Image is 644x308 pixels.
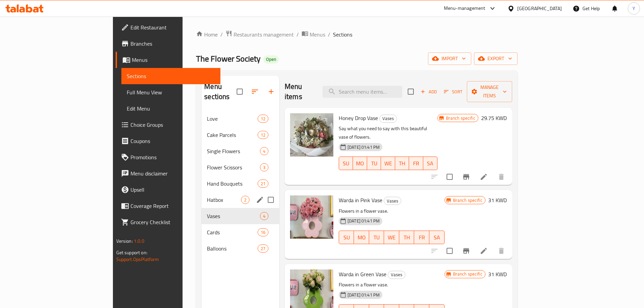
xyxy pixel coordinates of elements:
[116,182,220,198] a: Upsell
[130,40,215,48] span: Branches
[384,159,392,168] span: WE
[412,159,421,168] span: FR
[310,30,325,39] span: Menus
[290,195,333,239] img: Warda in Pink Vase
[201,192,279,208] div: Hatbox2edit
[414,231,429,244] button: FR
[130,186,215,194] span: Upsell
[263,55,279,64] div: Open
[481,113,507,123] h6: 29.75 KWD
[433,54,466,63] span: import
[207,196,241,204] span: Hatbox
[345,218,382,224] span: [DATE] 01:41 PM
[130,202,215,210] span: Coverage Report
[420,88,438,96] span: Add
[116,149,220,165] a: Promotions
[201,175,279,192] div: Hand Bouquets21
[472,83,507,100] span: Manage items
[439,87,467,97] span: Sort items
[263,56,279,62] span: Open
[290,113,333,157] img: Honey Drop Vase
[130,153,215,161] span: Promotions
[241,197,249,203] span: 2
[258,181,268,187] span: 21
[493,243,509,259] button: delete
[480,173,488,181] a: Edit menu item
[260,163,268,171] div: items
[398,159,407,168] span: TH
[116,117,220,133] a: Choice Groups
[302,30,325,39] a: Menus
[432,233,442,242] span: SA
[444,88,462,96] span: Sort
[333,30,352,39] span: Sections
[488,195,507,205] h6: 31 KWD
[196,51,261,66] span: The Flower Society
[260,148,268,155] span: 4
[380,115,397,122] span: Vases
[225,30,294,39] a: Restaurants management
[429,231,445,244] button: SA
[207,228,257,236] span: Cards
[201,208,279,224] div: Vases4
[409,157,423,170] button: FR
[388,271,405,279] span: Vases
[260,213,268,219] span: 4
[356,159,364,168] span: MO
[258,115,268,123] div: items
[296,30,299,39] li: /
[443,244,457,258] span: Select to update
[285,81,314,102] h2: Menu items
[258,132,268,138] span: 12
[342,159,350,168] span: SU
[339,195,382,205] span: Warda in Pink Vase
[207,115,257,123] span: Love
[493,169,509,185] button: delete
[369,231,384,244] button: TU
[339,157,353,170] button: SU
[488,269,507,279] h6: 31 KWD
[258,116,268,122] span: 12
[384,197,401,205] span: Vases
[130,169,215,177] span: Menu disclaimer
[458,243,474,259] button: Branch-specific-item
[417,233,427,242] span: FR
[339,281,445,289] p: Flowers in a flower vase.
[443,115,478,121] span: Branch specific
[201,127,279,143] div: Cake Parcels12
[404,85,418,99] span: Select section
[345,292,382,298] span: [DATE] 01:41 PM
[258,244,268,253] div: items
[207,163,260,171] div: Flower Scissors
[121,84,220,100] a: Full Menu View
[116,35,220,52] a: Branches
[339,269,386,279] span: Warda in Green Vase
[339,113,378,123] span: Honey Drop Vase
[458,169,474,185] button: Branch-specific-item
[116,52,220,68] a: Menus
[260,147,268,155] div: items
[633,5,635,12] span: Y
[517,5,562,12] div: [GEOGRAPHIC_DATA]
[444,4,485,13] div: Menu-management
[132,56,215,64] span: Menus
[467,81,512,102] button: Manage items
[116,19,220,35] a: Edit Restaurant
[127,88,215,96] span: Full Menu View
[372,233,382,242] span: TU
[258,131,268,139] div: items
[357,233,366,242] span: MO
[339,231,354,244] button: SU
[130,137,215,145] span: Coupons
[121,100,220,117] a: Edit Menu
[450,271,485,277] span: Branch specific
[116,248,147,257] span: Get support on:
[354,231,369,244] button: MO
[201,159,279,175] div: Flower Scissors3
[263,84,279,100] button: Add section
[443,170,457,184] span: Select to update
[116,237,133,245] span: Version:
[480,247,488,255] a: Edit menu item
[207,244,257,253] span: Balloons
